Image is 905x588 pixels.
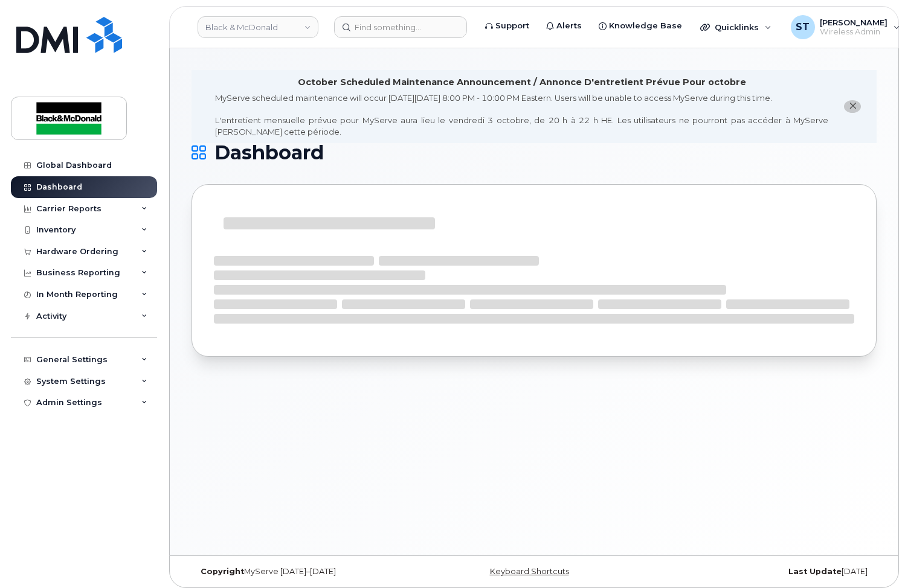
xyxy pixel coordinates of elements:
strong: Last Update [788,567,842,576]
strong: Copyright [201,567,244,576]
span: Dashboard [214,144,324,162]
button: close notification [844,100,861,113]
div: MyServe scheduled maintenance will occur [DATE][DATE] 8:00 PM - 10:00 PM Eastern. Users will be u... [215,92,828,137]
div: MyServe [DATE]–[DATE] [192,567,420,577]
div: [DATE] [648,567,877,577]
a: Keyboard Shortcuts [490,567,569,576]
div: October Scheduled Maintenance Announcement / Annonce D'entretient Prévue Pour octobre [298,76,746,89]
